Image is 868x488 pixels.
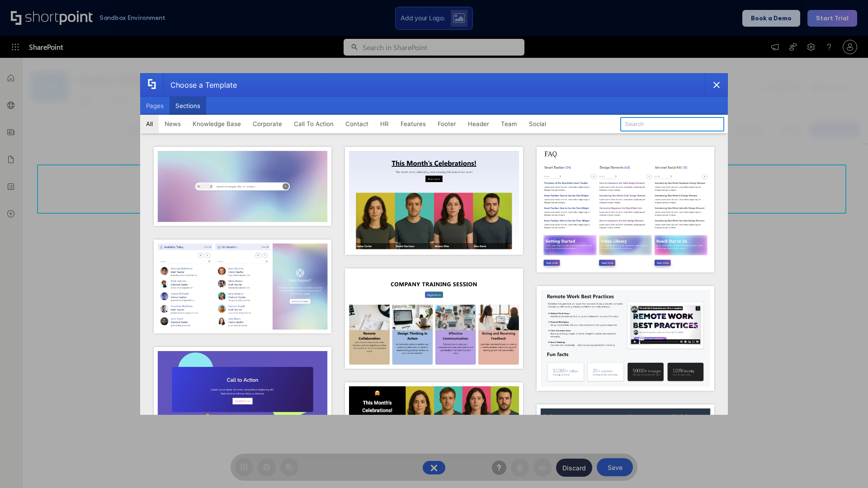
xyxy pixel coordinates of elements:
[620,117,724,131] input: Search
[187,115,247,133] button: Knowledge Base
[159,115,187,133] button: News
[288,115,340,133] button: Call To Action
[247,115,288,133] button: Corporate
[374,115,395,133] button: HR
[495,115,523,133] button: Team
[170,97,206,115] button: Sections
[823,445,868,488] iframe: Chat Widget
[140,115,159,133] button: All
[395,115,432,133] button: Features
[140,97,170,115] button: Pages
[140,73,728,415] div: template selector
[163,74,237,96] div: Choose a Template
[523,115,552,133] button: Social
[432,115,462,133] button: Footer
[462,115,495,133] button: Header
[340,115,374,133] button: Contact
